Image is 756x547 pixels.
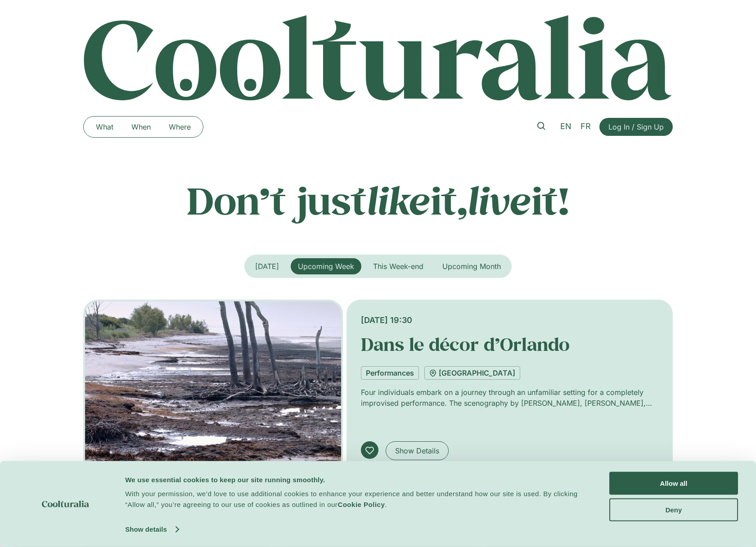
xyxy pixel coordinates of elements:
[556,120,576,133] a: EN
[395,445,439,456] span: Show Details
[83,300,343,475] img: Coolturalia - Dans le décor d'Orlando
[83,178,673,223] p: Don’t just it, it!
[468,175,531,225] em: live
[361,314,658,326] div: [DATE] 19:30
[373,262,423,271] span: This Week-end
[361,387,658,408] p: Four individuals embark on a journey through an unfamiliar setting for a completely improvised pe...
[255,262,279,271] span: [DATE]
[125,474,589,485] div: We use essential cookies to keep our site running smoothly.
[442,262,501,271] span: Upcoming Month
[367,175,431,225] em: like
[424,366,520,380] a: [GEOGRAPHIC_DATA]
[337,501,385,508] a: Cookie Policy
[560,121,571,131] span: EN
[125,523,178,536] a: Show details
[386,441,449,460] a: Show Details
[385,501,387,508] span: .
[608,121,664,132] span: Log In / Sign Up
[599,118,673,136] a: Log In / Sign Up
[361,366,419,380] a: Performances
[125,490,578,508] span: With your permission, we’d love to use additional cookies to enhance your experience and better u...
[87,120,200,134] nav: Menu
[87,120,122,134] a: What
[361,332,570,356] a: Dans le décor d’Orlando
[580,121,591,131] span: FR
[160,120,200,134] a: Where
[298,262,354,271] span: Upcoming Week
[122,120,160,134] a: When
[42,501,89,507] img: logo
[609,498,738,521] button: Deny
[576,120,595,133] a: FR
[609,472,738,495] button: Allow all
